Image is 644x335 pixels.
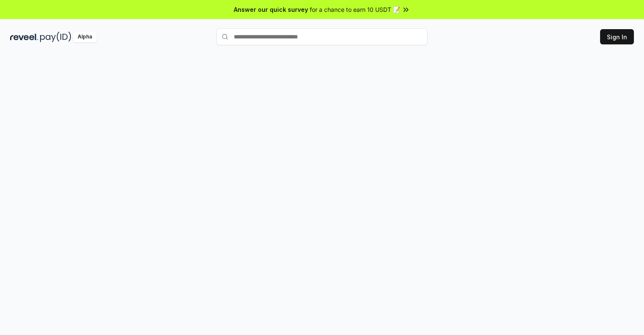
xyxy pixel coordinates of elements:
[40,32,71,42] img: pay_id
[234,5,308,14] span: Answer our quick survey
[73,32,97,42] div: Alpha
[310,5,400,14] span: for a chance to earn 10 USDT 📝
[10,32,38,42] img: reveel_dark
[600,29,634,44] button: Sign In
